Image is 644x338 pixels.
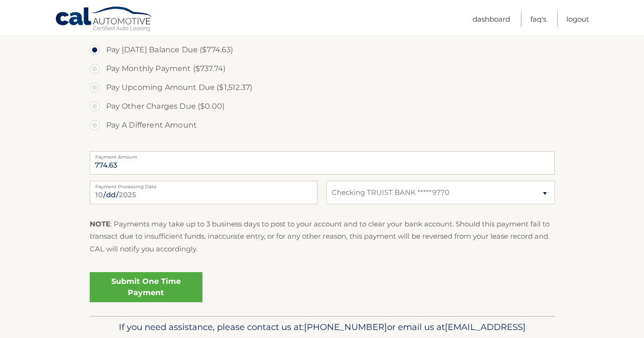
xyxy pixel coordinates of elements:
label: Pay Upcoming Amount Due ($1,512.37) [90,78,555,97]
label: Pay A Different Amount [90,116,555,135]
a: Logout [566,11,589,27]
a: Submit One Time Payment [90,272,202,302]
label: Pay [DATE] Balance Due ($774.63) [90,40,555,59]
label: Payment Amount [90,151,555,159]
input: Payment Amount [90,151,555,175]
label: Pay Monthly Payment ($737.74) [90,59,555,78]
a: Cal Automotive [55,6,154,33]
label: Payment Processing Date [90,181,318,188]
a: FAQ's [530,11,546,27]
p: : Payments may take up to 3 business days to post to your account and to clear your bank account.... [90,218,555,255]
input: Payment Date [90,181,318,204]
strong: NOTE [90,219,110,228]
a: Dashboard [473,11,510,27]
label: Pay Other Charges Due ($0.00) [90,97,555,116]
span: [PHONE_NUMBER] [304,322,387,332]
